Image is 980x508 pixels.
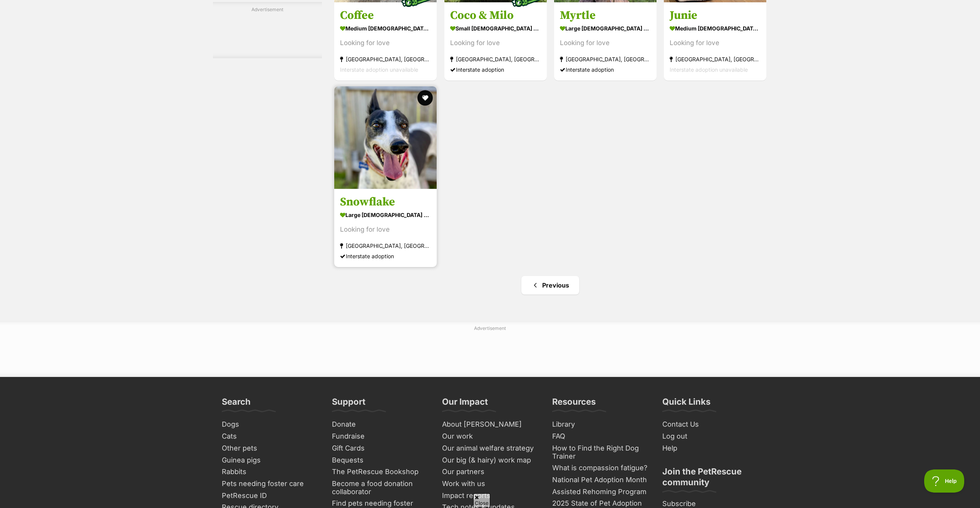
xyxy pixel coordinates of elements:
[329,478,431,498] a: Become a food donation collaborator
[670,23,761,34] strong: medium [DEMOGRAPHIC_DATA] Dog
[549,474,652,486] a: National Pet Adoption Month
[219,442,321,454] a: Other pets
[333,276,767,294] nav: Pagination
[670,38,761,48] div: Looking for love
[554,2,657,81] a: Myrtle large [DEMOGRAPHIC_DATA] Dog Looking for love [GEOGRAPHIC_DATA], [GEOGRAPHIC_DATA] Interst...
[439,478,541,490] a: Work with us
[549,462,652,474] a: What is compassion fatigue?
[418,90,433,106] button: favourite
[213,2,322,58] div: Advertisement
[521,276,579,294] a: Previous page
[664,2,766,81] a: Junie medium [DEMOGRAPHIC_DATA] Dog Looking for love [GEOGRAPHIC_DATA], [GEOGRAPHIC_DATA] Interst...
[329,442,431,454] a: Gift Cards
[340,224,431,234] div: Looking for love
[340,8,431,23] h3: Coffee
[340,194,431,209] h3: Snowflake
[219,419,321,431] a: Dogs
[450,64,541,75] div: Interstate adoption
[340,66,418,73] span: Interstate adoption unavailable
[439,431,541,442] a: Our work
[450,8,541,23] h3: Coco & Milo
[549,419,652,431] a: Library
[219,490,321,502] a: PetRescue ID
[659,431,762,442] a: Log out
[444,2,547,81] a: Coco & Milo small [DEMOGRAPHIC_DATA] Dog Looking for love [GEOGRAPHIC_DATA], [GEOGRAPHIC_DATA] In...
[670,8,761,23] h3: Junie
[329,454,431,466] a: Bequests
[442,396,488,412] h3: Our Impact
[450,54,541,64] strong: [GEOGRAPHIC_DATA], [GEOGRAPHIC_DATA]
[219,454,321,466] a: Guinea pigs
[473,493,490,507] span: Close
[329,419,431,431] a: Donate
[219,431,321,442] a: Cats
[219,478,321,490] a: Pets needing foster care
[332,396,365,412] h3: Support
[340,23,431,34] strong: medium [DEMOGRAPHIC_DATA] Dog
[549,486,652,498] a: Assisted Rehoming Program
[219,466,321,478] a: Rabbits
[450,23,541,34] strong: small [DEMOGRAPHIC_DATA] Dog
[334,2,437,81] a: Coffee medium [DEMOGRAPHIC_DATA] Dog Looking for love [GEOGRAPHIC_DATA], [GEOGRAPHIC_DATA] Inters...
[560,23,651,34] strong: large [DEMOGRAPHIC_DATA] Dog
[439,466,541,478] a: Our partners
[560,38,651,48] div: Looking for love
[439,490,541,502] a: Impact reports
[662,396,710,412] h3: Quick Links
[334,86,437,189] img: Snowflake - Greyhound Dog
[659,419,762,431] a: Contact Us
[439,454,541,466] a: Our big (& hairy) work map
[439,419,541,431] a: About [PERSON_NAME]
[329,431,431,442] a: Fundraise
[552,396,596,412] h3: Resources
[439,442,541,454] a: Our animal welfare strategy
[450,38,541,48] div: Looking for love
[659,442,762,454] a: Help
[560,8,651,23] h3: Myrtle
[560,54,651,64] strong: [GEOGRAPHIC_DATA], [GEOGRAPHIC_DATA]
[549,442,652,462] a: How to Find the Right Dog Trainer
[670,66,748,73] span: Interstate adoption unavailable
[670,54,761,64] strong: [GEOGRAPHIC_DATA], [GEOGRAPHIC_DATA]
[329,466,431,478] a: The PetRescue Bookshop
[340,251,431,261] div: Interstate adoption
[334,188,437,267] a: Snowflake large [DEMOGRAPHIC_DATA] Dog Looking for love [GEOGRAPHIC_DATA], [GEOGRAPHIC_DATA] Inte...
[222,396,251,412] h3: Search
[340,38,431,48] div: Looking for love
[560,64,651,75] div: Interstate adoption
[340,209,431,220] strong: large [DEMOGRAPHIC_DATA] Dog
[662,466,759,492] h3: Join the PetRescue community
[340,240,431,251] strong: [GEOGRAPHIC_DATA], [GEOGRAPHIC_DATA]
[924,469,965,493] iframe: Help Scout Beacon - Open
[549,431,652,442] a: FAQ
[340,54,431,64] strong: [GEOGRAPHIC_DATA], [GEOGRAPHIC_DATA]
